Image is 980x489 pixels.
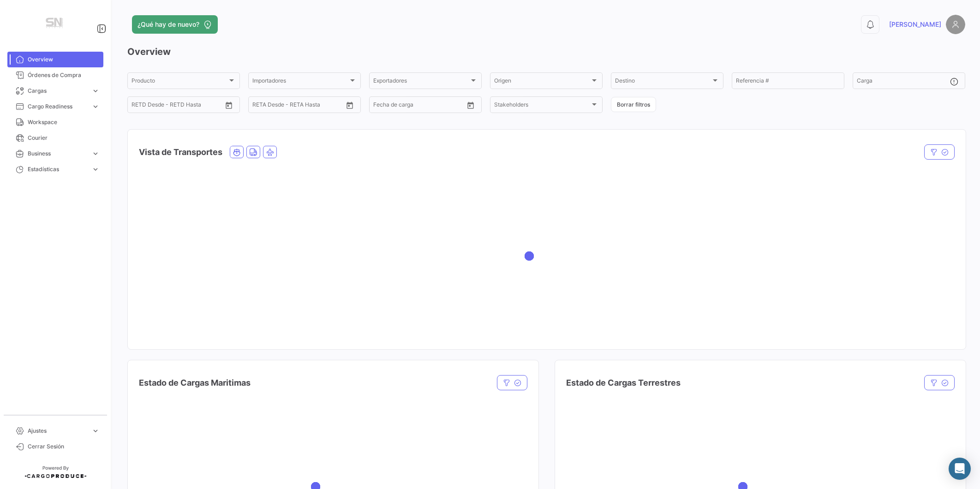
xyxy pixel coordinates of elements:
[343,98,357,112] button: Open calendar
[949,458,971,480] div: Abrir Intercom Messenger
[252,103,269,109] input: Desde
[139,146,222,159] h4: Vista de Transportes
[494,103,590,109] span: Stakeholders
[91,149,100,158] span: expand_more
[464,98,478,112] button: Open calendar
[252,79,348,85] span: Importadores
[28,165,88,173] span: Estadísticas
[566,376,681,389] h4: Estado de Cargas Terrestres
[494,79,590,85] span: Origen
[7,114,103,130] a: Workspace
[28,134,100,142] span: Courier
[28,442,100,451] span: Cerrar Sesión
[222,98,236,112] button: Open calendar
[28,87,88,95] span: Cargas
[28,55,100,64] span: Overview
[91,165,100,173] span: expand_more
[373,103,390,109] input: Desde
[889,20,941,29] span: [PERSON_NAME]
[275,103,319,109] input: Hasta
[139,376,251,389] h4: Estado de Cargas Maritimas
[28,149,88,158] span: Business
[28,102,88,111] span: Cargo Readiness
[28,427,88,435] span: Ajustes
[7,67,103,83] a: Órdenes de Compra
[263,146,276,158] button: Air
[137,20,199,29] span: ¿Qué hay de nuevo?
[373,79,469,85] span: Exportadores
[91,87,100,95] span: expand_more
[132,15,218,34] button: ¿Qué hay de nuevo?
[127,45,965,58] h3: Overview
[615,79,711,85] span: Destino
[32,11,78,37] img: Manufactura+Logo.png
[155,103,198,109] input: Hasta
[396,103,440,109] input: Hasta
[946,15,965,34] img: placeholder-user.png
[247,146,260,158] button: Land
[7,130,103,146] a: Courier
[91,427,100,435] span: expand_more
[131,79,227,85] span: Producto
[230,146,243,158] button: Ocean
[7,52,103,67] a: Overview
[28,118,100,126] span: Workspace
[91,102,100,111] span: expand_more
[28,71,100,79] span: Órdenes de Compra
[131,103,148,109] input: Desde
[611,97,656,112] button: Borrar filtros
